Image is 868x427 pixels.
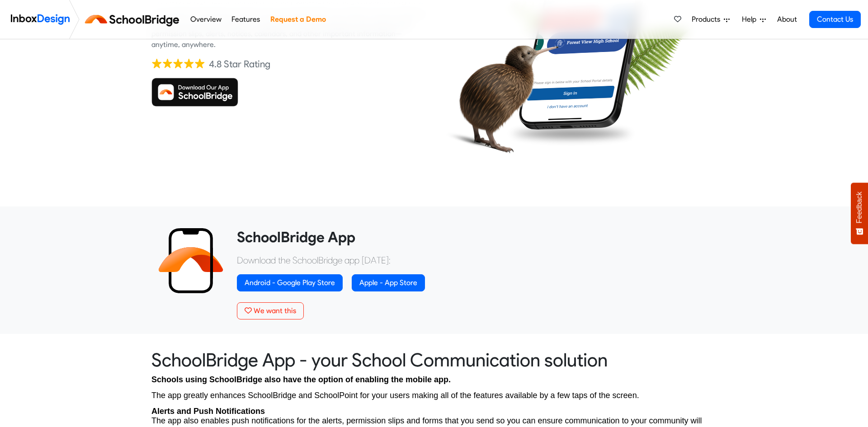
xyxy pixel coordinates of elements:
[441,23,559,164] img: kiwi_bird.png
[237,253,710,267] p: Download the SchoolBridge app [DATE]:
[742,14,760,25] span: Help
[855,192,863,223] span: Feedback
[774,10,799,28] a: About
[188,10,224,28] a: Overview
[158,228,223,293] img: 2022_01_13_icon_sb_app.svg
[151,375,451,384] span: Schools using SchoolBridge also have the option of enabling the mobile app.
[237,302,304,319] button: We want this
[229,10,263,28] a: Features
[851,183,868,244] button: Feedback - Show survey
[209,57,270,71] div: 4.8 Star Rating
[151,348,717,371] heading: SchoolBridge App - your School Communication solution
[268,10,328,28] a: Request a Demo
[237,274,343,291] a: Android - Google Play Store
[505,119,638,148] img: shadow.png
[738,10,769,28] a: Help
[254,306,296,315] span: We want this
[237,228,710,246] heading: SchoolBridge App
[151,78,238,107] img: Download SchoolBridge App
[809,11,861,28] a: Contact Us
[692,14,724,25] span: Products
[352,274,425,291] a: Apple - App Store
[151,407,265,416] strong: Alerts and Push Notifications
[688,10,733,28] a: Products
[83,9,185,30] img: schoolbridge logo
[151,391,639,400] span: The app greatly enhances SchoolBridge and SchoolPoint for your users making all of the features a...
